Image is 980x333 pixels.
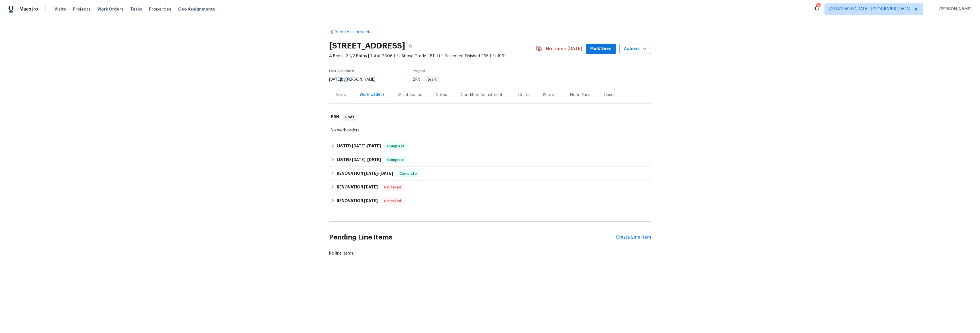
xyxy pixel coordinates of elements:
div: BRN Draft [329,108,651,126]
span: Draft [425,78,439,81]
span: Visits [54,6,66,12]
span: Geo Assignments [178,6,215,12]
h6: BRN [331,114,339,121]
span: Last Visit Date [329,69,354,73]
span: [DATE] [364,199,378,203]
div: LISTED [DATE]-[DATE]Complete [329,139,651,153]
div: Costs [518,92,529,98]
div: Work Orders [360,92,385,98]
span: Projects [73,6,91,12]
h6: LISTED [337,143,381,150]
span: [DATE] [367,144,381,148]
span: [DATE] [352,158,366,162]
button: Actions [619,44,651,54]
h6: RENOVATION [337,170,393,177]
h6: LISTED [337,157,381,163]
span: Complete [385,143,407,149]
div: Condition Adjustments [461,92,505,98]
span: [DATE] [379,171,393,175]
span: Complete [397,171,419,176]
span: - [364,171,393,175]
div: LISTED [DATE]-[DATE]Complete [329,153,651,167]
span: [DATE] [352,144,366,148]
div: by [PERSON_NAME] [329,76,382,83]
div: Maintenance [398,92,422,98]
span: - [352,144,381,148]
span: [PERSON_NAME] [937,6,971,12]
span: Work Orders [97,6,123,12]
button: Mark Seen [586,44,616,54]
div: No work orders. [331,127,649,133]
span: Properties [149,6,171,12]
div: Floor Plans [570,92,590,98]
span: Draft [343,114,357,120]
div: Create Line Item [616,235,651,240]
span: Mark Seen [590,45,611,52]
span: [DATE] [367,158,381,162]
span: [DATE] [329,78,341,82]
span: Not seen [DATE] [546,46,582,52]
span: Project [413,69,425,73]
div: No line items. [329,251,651,256]
div: Photos [543,92,556,98]
div: Notes [436,92,447,98]
h2: [STREET_ADDRESS] [329,43,405,49]
div: RENOVATION [DATE]-[DATE]Complete [329,167,651,180]
span: Actions [624,45,646,52]
h6: RENOVATION [337,184,378,191]
h2: Pending Line Items [329,224,616,251]
span: Cancelled [382,198,403,204]
span: [DATE] [364,171,378,175]
span: Cancelled [382,184,403,190]
div: RENOVATION [DATE]Cancelled [329,180,651,194]
span: 4 Beds | 2 1/2 Baths | Total: 2006 ft² | Above Grade: 1811 ft² | Basement Finished: 195 ft² | 1991 [329,53,536,59]
h6: RENOVATION [337,198,378,204]
div: Cases [604,92,615,98]
div: 3 [816,3,820,9]
button: Copy Address [405,41,415,51]
span: [GEOGRAPHIC_DATA], [GEOGRAPHIC_DATA] [829,6,910,12]
span: Tasks [130,7,142,11]
div: Visits [336,92,346,98]
span: [DATE] [364,185,378,189]
div: RENOVATION [DATE]Cancelled [329,194,651,208]
span: Complete [385,157,407,163]
span: - [352,158,381,162]
a: Back to all projects [329,29,384,35]
span: Maestro [19,6,38,12]
span: BRN [413,78,440,82]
